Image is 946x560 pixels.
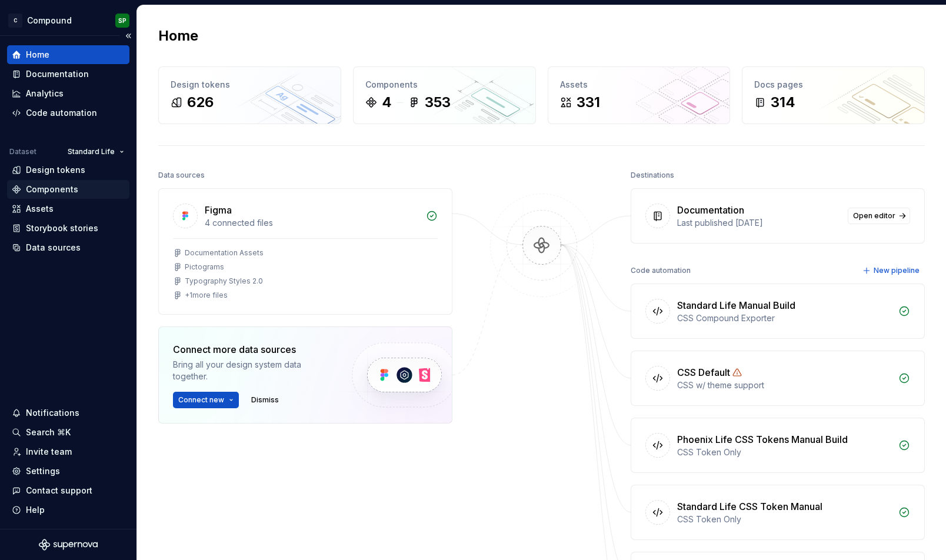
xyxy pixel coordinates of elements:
div: Design tokens [26,164,85,176]
a: Settings [7,462,129,481]
a: Open editor [848,208,910,224]
button: Search ⌘K [7,423,129,442]
div: Documentation [26,68,89,80]
a: Design tokens626 [158,66,341,124]
div: Assets [26,203,54,215]
div: Components [26,184,78,195]
a: Components [7,180,129,199]
div: Contact support [26,485,92,496]
div: Connect more data sources [173,342,332,356]
div: Standard Life CSS Token Manual [677,499,822,514]
div: CSS Default [677,365,730,379]
div: Home [26,49,49,61]
div: Figma [205,203,232,217]
a: Components4353 [353,66,536,124]
h2: Home [158,26,198,45]
div: Settings [26,465,60,477]
div: Search ⌘K [26,426,71,438]
div: CSS w/ theme support [677,379,891,391]
div: Bring all your design system data together. [173,359,332,382]
a: Design tokens [7,161,129,179]
div: Help [26,504,45,516]
a: Documentation [7,65,129,84]
div: Documentation Assets [185,248,264,258]
div: Pictograms [185,262,224,272]
a: Analytics [7,84,129,103]
button: Connect new [173,392,239,408]
a: Docs pages314 [742,66,925,124]
div: 4 [382,93,392,112]
div: Destinations [631,167,674,184]
button: Standard Life [62,144,129,160]
div: Storybook stories [26,222,98,234]
button: Help [7,501,129,519]
div: Docs pages [754,79,912,91]
svg: Supernova Logo [39,539,98,551]
a: Assets331 [548,66,731,124]
div: + 1 more files [185,291,228,300]
button: Contact support [7,481,129,500]
div: Standard Life Manual Build [677,298,795,312]
div: Dataset [9,147,36,156]
div: Assets [560,79,718,91]
div: SP [118,16,126,25]
button: Dismiss [246,392,284,408]
a: Invite team [7,442,129,461]
div: Phoenix Life CSS Tokens Manual Build [677,432,848,446]
a: Figma4 connected filesDocumentation AssetsPictogramsTypography Styles 2.0+1more files [158,188,452,315]
span: Standard Life [68,147,115,156]
div: Documentation [677,203,744,217]
div: 331 [577,93,600,112]
div: Typography Styles 2.0 [185,276,263,286]
div: Last published [DATE] [677,217,841,229]
div: 4 connected files [205,217,419,229]
button: Collapse sidebar [120,28,136,44]
div: Code automation [631,262,691,279]
div: 353 [425,93,451,112]
span: New pipeline [874,266,920,275]
div: C [8,14,22,28]
span: Connect new [178,395,224,405]
a: Data sources [7,238,129,257]
div: Components [365,79,524,91]
a: Assets [7,199,129,218]
div: CSS Token Only [677,514,891,525]
div: Data sources [26,242,81,254]
a: Storybook stories [7,219,129,238]
div: 626 [187,93,214,112]
div: Data sources [158,167,205,184]
button: CCompoundSP [2,8,134,33]
div: Invite team [26,446,72,458]
a: Home [7,45,129,64]
div: Design tokens [171,79,329,91]
span: Open editor [853,211,895,221]
button: New pipeline [859,262,925,279]
div: Analytics [26,88,64,99]
div: Code automation [26,107,97,119]
div: Compound [27,15,72,26]
span: Dismiss [251,395,279,405]
div: CSS Token Only [677,446,891,458]
div: 314 [771,93,795,112]
button: Notifications [7,404,129,422]
div: Notifications [26,407,79,419]
div: CSS Compound Exporter [677,312,891,324]
a: Code automation [7,104,129,122]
